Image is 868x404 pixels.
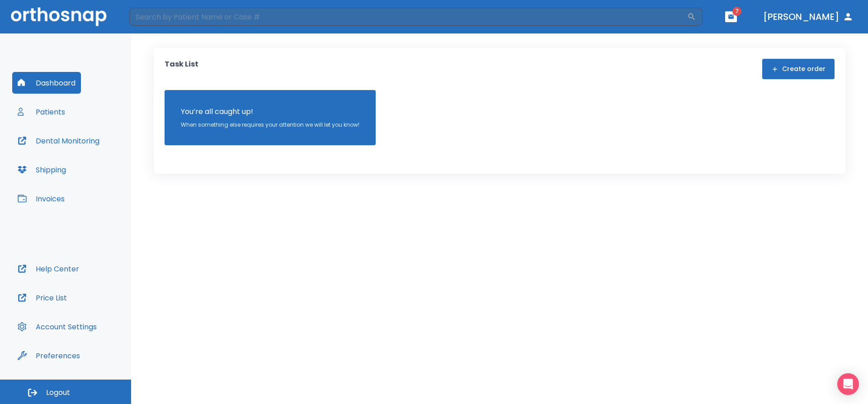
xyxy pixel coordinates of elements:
[165,59,198,79] p: Task List
[12,316,102,337] button: Account Settings
[12,72,81,94] button: Dashboard
[181,106,359,117] p: You’re all caught up!
[762,59,835,79] button: Create order
[181,121,359,129] p: When something else requires your attention we will let you know!
[12,159,71,181] button: Shipping
[732,7,741,16] span: 7
[759,9,857,25] button: [PERSON_NAME]
[11,7,107,26] img: Orthosnap
[12,345,85,366] button: Preferences
[12,287,72,309] button: Price List
[12,101,71,123] button: Patients
[12,130,105,152] button: Dental Monitoring
[12,258,85,280] button: Help Center
[46,388,70,398] span: Logout
[129,8,687,26] input: Search by Patient Name or Case #
[837,373,859,395] div: Open Intercom Messenger
[12,188,70,209] button: Invoices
